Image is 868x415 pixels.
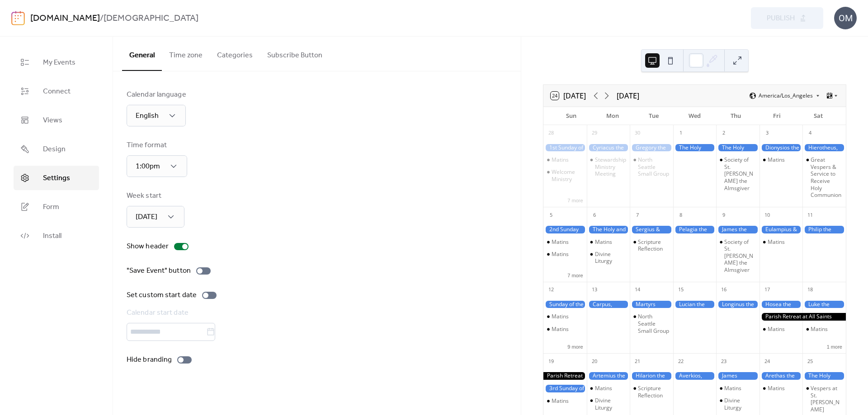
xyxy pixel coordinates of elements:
[716,238,759,274] div: Society of St. John the Almsgiver
[127,308,505,318] div: Calendar start date
[587,226,630,233] div: The Holy and Glorious Apostle Thomas
[638,313,670,334] div: North Seattle Small Group
[834,7,857,29] div: OM
[587,156,630,177] div: Stewardship Ministry Meeting
[673,144,717,152] div: The Holy Protection of the Theotokos
[546,128,556,138] div: 28
[210,37,260,70] button: Categories
[552,397,569,405] div: Matins
[595,397,627,411] div: Divine Liturgy
[716,144,759,152] div: The Holy Hieromartyr Cyprian and the Virgin Martyr Justina
[127,354,172,365] div: Hide branding
[716,385,759,392] div: Matins
[823,342,846,350] button: 1 more
[587,301,630,308] div: Carpus, Papylus, Agathodorus, & Agathonica, the Martyrs of Pergamus
[127,290,197,301] div: Set custom start date
[122,37,162,71] button: General
[100,10,104,27] b: /
[768,238,785,246] div: Matins
[136,109,159,123] span: English
[716,301,759,308] div: Longinus the Centurion
[543,251,587,258] div: Matins
[587,372,630,380] div: Artemius the Great Martyr of Antioch
[543,313,587,320] div: Matins
[546,210,556,220] div: 5
[759,93,813,98] span: America/Los_Angeles
[587,251,630,265] div: Divine Liturgy
[724,397,756,411] div: Divine Liturgy
[11,11,25,25] img: logo
[811,156,842,199] div: Great Vespers & Service to Receive Holy Communion
[716,372,759,380] div: James (Iakovos) the Apostle, brother of Our Lord
[673,301,717,308] div: Lucian the Martyr of Antioch
[630,301,673,308] div: Martyrs Nazarius, Gervasius, Protasius, & Celsus
[43,231,61,242] span: Install
[719,285,729,295] div: 16
[14,195,99,219] a: Form
[136,210,157,224] span: [DATE]
[543,156,587,163] div: Matins
[552,168,583,182] div: Welcome Ministry
[802,301,846,308] div: Luke the Evangelist
[543,226,587,233] div: 2nd Sunday of Luke
[674,107,715,125] div: Wed
[543,326,587,333] div: Matins
[592,107,633,125] div: Mon
[673,226,717,233] div: Pelagia the Righteous
[762,285,772,295] div: 17
[590,285,599,295] div: 13
[543,385,587,392] div: 3rd Sunday of Luke
[759,238,803,246] div: Matins
[768,385,785,392] div: Matins
[587,397,630,411] div: Divine Liturgy
[43,86,71,97] span: Connect
[638,156,670,177] div: North Seattle Small Group
[30,10,100,27] a: [DOMAIN_NAME]
[543,372,587,380] div: Parish Retreat at All Saints Camp
[630,238,673,252] div: Scripture Reflection
[136,159,160,173] span: 1:00pm
[590,210,599,220] div: 6
[552,326,569,333] div: Matins
[552,238,569,246] div: Matins
[802,144,846,152] div: Hierotheus, Bishop of Athens
[719,210,729,220] div: 9
[673,372,717,380] div: Averkios, Equal-to-the-Apostles and Wonderworker, Bishop of Hierapolis
[543,238,587,246] div: Matins
[762,210,772,220] div: 10
[632,285,642,295] div: 14
[543,168,587,182] div: Welcome Ministry
[587,238,630,246] div: Matins
[716,226,759,233] div: James the Apostle, son of Alphaeus
[546,285,556,295] div: 12
[805,285,815,295] div: 18
[759,156,803,163] div: Matins
[14,79,99,103] a: Connect
[543,397,587,405] div: Matins
[762,128,772,138] div: 3
[756,107,797,125] div: Fri
[811,385,842,413] div: Vespers at St. [PERSON_NAME]
[630,156,673,177] div: North Seattle Small Group
[724,156,756,191] div: Society of St. [PERSON_NAME] the Almsgiver
[638,385,670,399] div: Scripture Reflection
[43,202,59,213] span: Form
[552,313,569,320] div: Matins
[630,226,673,233] div: Sergius & Bacchus the Great Martyrs of Syria
[802,385,846,413] div: Vespers at St. Demetrios GOC
[676,356,686,366] div: 22
[14,224,99,248] a: Install
[595,156,627,177] div: Stewardship Ministry Meeting
[719,356,729,366] div: 23
[127,89,186,100] div: Calendar language
[630,372,673,380] div: Hilarion the Great
[762,356,772,366] div: 24
[543,301,587,308] div: Sunday of the 7th Ecumenical Council
[543,144,587,152] div: 1st Sunday of Luke
[632,356,642,366] div: 21
[633,107,674,125] div: Tue
[546,356,556,366] div: 19
[587,385,630,392] div: Matins
[716,156,759,191] div: Society of St. John the Almsgiver
[43,57,75,68] span: My Events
